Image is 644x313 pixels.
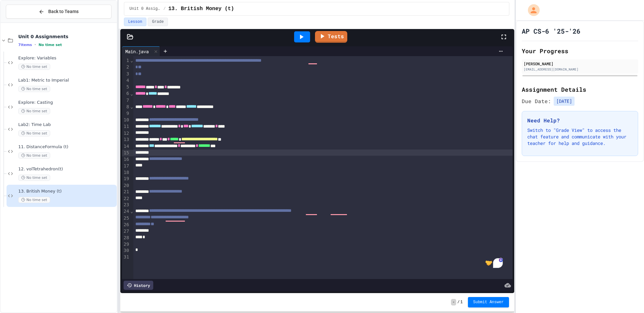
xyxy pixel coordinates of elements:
h1: AP CS-6 '25-'26 [522,26,580,36]
div: History [124,281,153,290]
iframe: chat widget [590,258,637,286]
div: 26 [122,222,130,228]
div: My Account [521,3,541,18]
div: [EMAIL_ADDRESS][DOMAIN_NAME] [524,67,636,72]
div: Main.java [122,48,152,55]
span: Lab2: Time Lab [18,122,115,128]
span: Fold line [130,58,133,63]
button: Lesson [124,18,146,26]
span: 1 [460,300,463,305]
p: Switch to "Grade View" to access the chat feature and communicate with your teacher for help and ... [527,127,633,147]
div: 10 [122,117,130,123]
div: 19 [122,176,130,182]
a: Tests [315,31,347,43]
h2: Assignment Details [522,85,638,94]
span: [DATE] [554,97,575,106]
div: 24 [122,208,130,215]
div: 17 [122,163,130,169]
span: Unit 0 Assignments [129,6,161,11]
span: / [163,6,166,11]
div: 23 [122,202,130,208]
div: 8 [122,104,130,110]
div: 15 [122,150,130,156]
span: / [457,300,460,305]
div: 30 [122,247,130,254]
div: 7 [122,97,130,104]
span: No time set [18,197,50,203]
div: 13 [122,136,130,143]
span: No time set [18,108,50,114]
div: 31 [122,254,130,260]
div: 18 [122,169,130,176]
div: Main.java [122,46,160,56]
div: 25 [122,215,130,222]
span: Explore: Variables [18,55,115,61]
div: [PERSON_NAME] [524,61,636,67]
span: No time set [18,130,50,136]
h2: Your Progress [522,46,638,55]
span: - [451,299,456,305]
span: 11. DistanceFormula (t) [18,144,115,150]
div: 21 [122,189,130,195]
div: 16 [122,156,130,163]
div: 2 [122,64,130,70]
span: Fold line [130,104,133,109]
span: 12. volTetrahedron(t) [18,166,115,172]
span: Back to Teams [48,8,79,15]
span: No time set [38,43,62,47]
div: 12 [122,130,130,137]
span: Lab1: Metric to Imperial [18,78,115,83]
span: Fold line [130,91,133,96]
span: Explore: Casting [18,100,115,105]
div: 6 [122,90,130,97]
span: Due Date: [522,97,551,105]
span: No time set [18,64,50,70]
span: 13. British Money (t) [168,5,234,13]
div: 4 [122,77,130,84]
div: 11 [122,123,130,130]
div: 20 [122,182,130,189]
span: 7 items [18,43,32,47]
h3: Need Help? [527,117,633,124]
div: 22 [122,196,130,202]
div: 27 [122,228,130,235]
span: No time set [18,152,50,159]
span: Fold line [130,209,133,214]
span: No time set [18,86,50,92]
div: 9 [122,110,130,117]
span: Submit Answer [473,300,504,305]
div: 3 [122,71,130,77]
span: 13. British Money (t) [18,189,115,194]
div: 29 [122,241,130,248]
div: 28 [122,235,130,241]
span: No time set [18,175,50,181]
div: 1 [122,57,130,64]
iframe: chat widget [617,287,637,306]
span: • [35,42,36,47]
span: Unit 0 Assignments [18,34,115,39]
div: 5 [122,84,130,90]
div: 14 [122,143,130,150]
button: Grade [148,18,168,26]
button: Submit Answer [468,297,509,307]
div: To enrich screen reader interactions, please activate Accessibility in Grammarly extension settings [133,56,512,279]
button: Back to Teams [6,5,112,19]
